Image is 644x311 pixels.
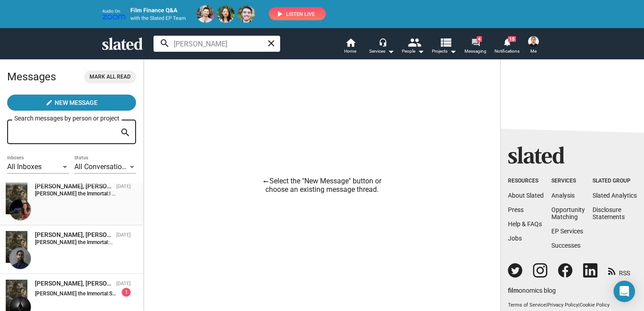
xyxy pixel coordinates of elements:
mat-icon: people [407,36,420,49]
div: Services [369,46,394,57]
div: Slated Group [593,178,637,185]
mat-icon: arrow_drop_down [415,46,426,57]
a: About Slated [508,192,544,199]
a: Help & FAQs [508,220,542,228]
img: Odysseus the Immortal [6,231,27,263]
button: Erman KaplamaMe [523,34,544,58]
a: OpportunityMatching [551,206,585,220]
span: 15 [508,36,516,42]
a: Jobs [508,235,522,242]
img: Poya Shohani [9,248,31,269]
mat-icon: arrow_right_alt [262,178,269,185]
a: Privacy Policy [547,302,578,308]
a: Terms of Service [508,302,546,308]
h2: Messages [7,66,56,87]
strong: [PERSON_NAME] the Immortal: [35,191,109,197]
div: Vanesa Gjolaj, Odysseus the Immortal [35,182,113,191]
a: Analysis [551,192,575,199]
mat-icon: search [120,126,131,140]
span: I am so excited about this movie! When is the release date? [109,191,252,197]
input: Search people and projects [154,36,280,52]
a: EP Services [551,228,583,235]
mat-icon: home [345,37,356,48]
a: 15Notifications [491,37,523,57]
a: 4Messaging [460,37,491,57]
a: filmonomics blog [508,279,556,295]
span: Projects [432,46,456,57]
span: All Inboxes [7,162,42,171]
span: All Conversations [74,162,129,171]
button: Services [366,37,397,57]
mat-icon: arrow_drop_down [448,46,458,57]
a: DisclosureStatements [593,206,625,220]
div: Select the "New Message" button or choose an existing message thread. [255,177,389,194]
span: | [578,302,580,308]
mat-icon: headset_mic [379,38,387,46]
time: [DATE] [116,281,131,286]
button: People [397,37,429,57]
a: Home [335,37,366,57]
a: RSS [608,264,630,278]
time: [DATE] [116,232,131,238]
mat-icon: create [46,99,53,106]
span: Slated surfaced [PERSON_NAME] the Immortal as a match for my Producer interest. I would love to s... [109,290,535,297]
button: Projects [429,37,460,57]
strong: [PERSON_NAME] the Immortal: [35,290,109,297]
div: Open Intercom Messenger [614,281,635,302]
span: Messaging [465,46,486,57]
div: Poya Shohani, Odysseus the Immortal [35,231,113,239]
strong: [PERSON_NAME] the Immortal: [35,239,113,245]
span: film [508,287,519,294]
mat-icon: notifications [503,38,511,46]
span: | [546,302,547,308]
div: People [402,46,424,57]
div: Nathan Pratt-Harris, Odysseus the Immortal [35,279,113,288]
mat-icon: close [266,38,277,49]
button: Mark all read [84,70,136,83]
mat-icon: arrow_drop_down [385,46,396,57]
img: Vanesa Gjolaj [9,199,31,220]
div: Services [551,178,585,185]
img: promo-live-zoom-ep-team4.png [102,5,326,23]
img: Odysseus the Immortal [6,182,27,214]
div: 1 [122,288,131,297]
mat-icon: view_list [439,36,452,49]
div: Resources [508,178,544,185]
time: [DATE] [116,183,131,189]
span: Mark all read [90,72,131,82]
span: Notifications [495,46,520,57]
img: Erman Kaplama [528,36,539,47]
span: Me [530,46,537,57]
span: New Message [55,95,98,111]
a: Cookie Policy [580,302,610,308]
mat-icon: forum [471,38,480,47]
span: Home [344,46,356,57]
span: 4 [477,36,482,42]
a: Successes [551,242,580,249]
button: New Message [7,95,136,111]
a: Slated Analytics [593,192,637,199]
a: Press [508,206,524,213]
